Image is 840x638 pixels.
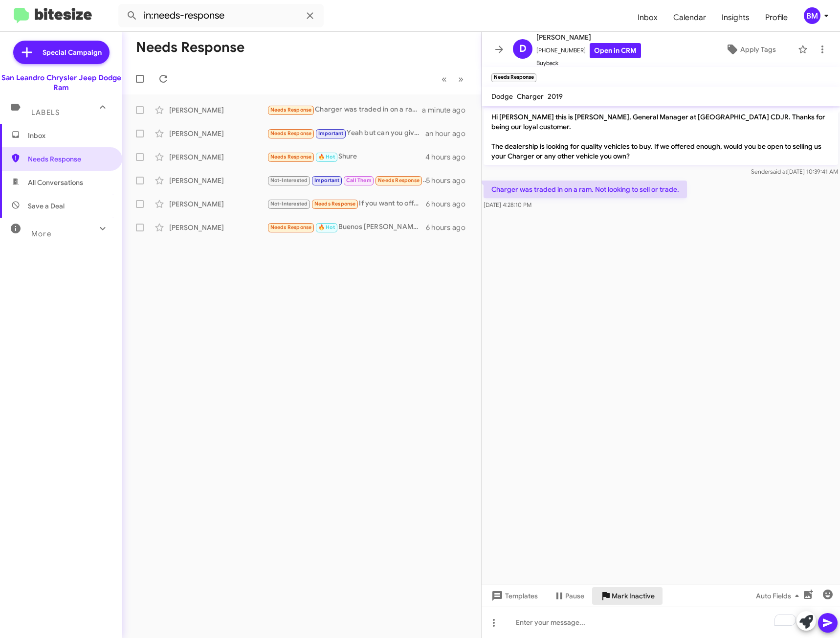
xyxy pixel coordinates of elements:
[517,92,544,101] span: Charger
[748,587,811,605] button: Auto Fields
[740,41,776,58] span: Apply Tags
[425,129,473,138] div: an hour ago
[757,3,796,32] a: Profile
[484,181,687,198] p: Charger was traded in on a ram. Not looking to sell or trade.
[804,7,820,24] div: BM
[565,587,584,605] span: Pause
[28,201,65,211] span: Save a Deal
[270,224,312,230] span: Needs Response
[630,3,665,32] a: Inbox
[536,31,641,43] span: [PERSON_NAME]
[426,223,473,232] div: 6 hours ago
[708,41,793,58] button: Apply Tags
[13,41,110,64] a: Special Campaign
[28,131,111,140] span: Inbox
[458,73,464,85] span: »
[270,154,312,160] span: Needs Response
[267,104,422,115] div: Charger was traded in on a ram. Not looking to sell or trade.
[267,128,425,139] div: Yeah but can you give a ball park range of you will offer? [GEOGRAPHIC_DATA] is not close
[31,108,60,117] span: Labels
[314,177,340,183] span: Important
[482,587,546,605] button: Templates
[426,176,473,185] div: 5 hours ago
[482,607,840,638] div: To enrich screen reader interactions, please activate Accessibility in Grammarly extension settings
[270,130,312,137] span: Needs Response
[770,168,787,175] span: said at
[484,201,531,208] span: [DATE] 4:28:10 PM
[318,130,344,137] span: Important
[536,43,641,58] span: [PHONE_NUMBER]
[519,41,527,57] span: D
[491,92,513,101] span: Dodge
[267,222,426,233] div: Buenos [PERSON_NAME] tiene buenas ofertas de carros
[267,198,426,209] div: If you want to offer for that I'd be willing to listen
[665,3,714,32] a: Calendar
[548,92,563,101] span: 2019
[118,4,324,27] input: Search
[714,3,757,32] a: Insights
[267,175,426,186] div: Can you call me
[425,152,473,162] div: 4 hours ago
[484,108,838,165] p: Hi [PERSON_NAME] this is [PERSON_NAME], General Manager at [GEOGRAPHIC_DATA] CDJR. Thanks for bei...
[169,152,267,162] div: [PERSON_NAME]
[169,105,267,115] div: [PERSON_NAME]
[270,177,308,183] span: Not-Interested
[318,154,335,160] span: 🔥 Hot
[169,176,267,185] div: [PERSON_NAME]
[756,587,803,605] span: Auto Fields
[442,73,447,85] span: «
[546,587,592,605] button: Pause
[378,177,420,183] span: Needs Response
[436,69,453,89] button: Previous
[426,199,473,209] div: 6 hours ago
[489,587,538,605] span: Templates
[314,201,356,207] span: Needs Response
[590,43,641,58] a: Open in CRM
[28,178,83,187] span: All Conversations
[267,151,425,162] div: Shure
[751,168,838,175] span: Sender [DATE] 10:39:41 AM
[136,40,244,55] h1: Needs Response
[612,587,655,605] span: Mark Inactive
[346,177,372,183] span: Call Them
[318,224,335,230] span: 🔥 Hot
[169,223,267,232] div: [PERSON_NAME]
[169,199,267,209] div: [PERSON_NAME]
[536,58,641,68] span: Buyback
[31,229,51,238] span: More
[436,69,469,89] nav: Page navigation example
[592,587,663,605] button: Mark Inactive
[491,73,536,82] small: Needs Response
[28,154,111,164] span: Needs Response
[169,129,267,138] div: [PERSON_NAME]
[452,69,469,89] button: Next
[270,107,312,113] span: Needs Response
[43,47,102,57] span: Special Campaign
[422,105,473,115] div: a minute ago
[270,201,308,207] span: Not-Interested
[796,7,829,24] button: BM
